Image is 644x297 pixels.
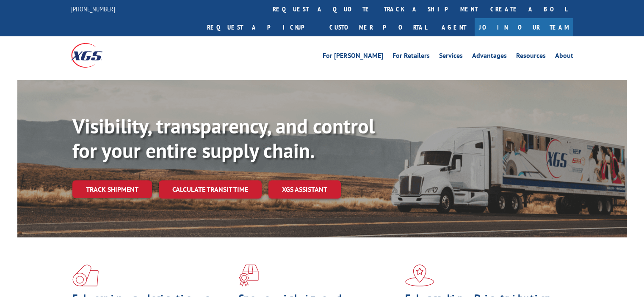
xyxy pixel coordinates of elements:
[555,52,573,62] a: About
[71,5,115,13] a: [PHONE_NUMBER]
[72,180,152,198] a: Track shipment
[475,18,573,36] a: Join Our Team
[405,264,434,286] img: xgs-icon-flagship-distribution-model-red
[72,113,375,163] b: Visibility, transparency, and control for your entire supply chain.
[439,52,463,62] a: Services
[516,52,546,62] a: Resources
[72,264,99,286] img: xgs-icon-total-supply-chain-intelligence-red
[392,52,430,62] a: For Retailers
[159,180,262,199] a: Calculate transit time
[201,18,323,36] a: Request a pickup
[472,52,507,62] a: Advantages
[268,180,341,199] a: XGS ASSISTANT
[323,18,433,36] a: Customer Portal
[239,264,259,286] img: xgs-icon-focused-on-flooring-red
[433,18,475,36] a: Agent
[323,52,383,62] a: For [PERSON_NAME]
